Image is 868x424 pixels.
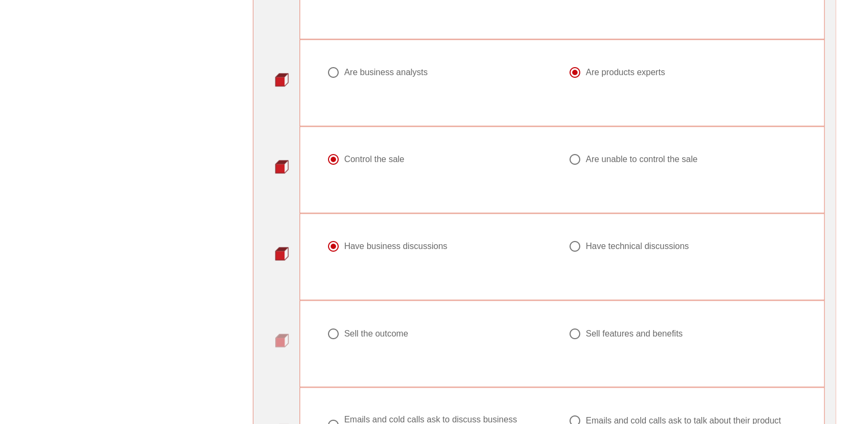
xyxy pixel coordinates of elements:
[275,159,289,173] img: question-bullet-actve.png
[586,328,683,339] div: Sell features and benefits
[586,67,665,78] div: Are products experts
[275,72,289,86] img: question-bullet-actve.png
[344,154,404,165] div: Control the sale
[586,241,689,252] div: Have technical discussions
[344,328,408,339] div: Sell the outcome
[275,333,289,347] img: question-bullet.png
[344,241,447,252] div: Have business discussions
[586,154,697,165] div: Are unable to control the sale
[275,246,289,260] img: question-bullet-actve.png
[344,67,428,78] div: Are business analysts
